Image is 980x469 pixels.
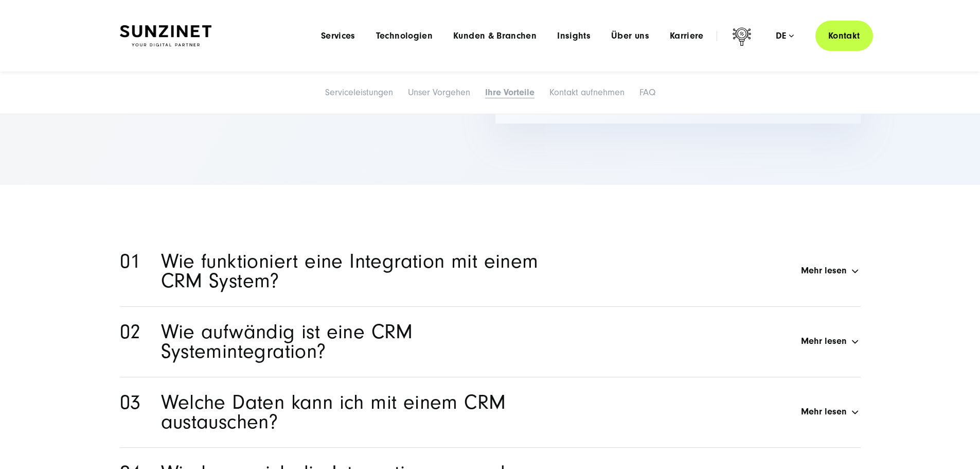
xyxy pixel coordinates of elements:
[161,322,581,361] h2: Wie aufwändig ist eine CRM Systemintegration?
[776,31,794,41] div: de
[611,31,649,41] a: Über uns
[376,31,433,41] a: Technologien
[325,87,393,98] a: Serviceleistungen
[453,31,537,41] a: Kunden & Branchen
[549,87,625,98] a: Kontakt aufnehmen
[161,393,581,432] h2: Welche Daten kann ich mit einem CRM austauschen?
[815,21,873,51] a: Kontakt
[321,31,355,41] a: Services
[485,87,534,98] a: Ihre Vorteile
[408,87,470,98] a: Unser Vorgehen
[161,252,581,291] h2: Wie funktioniert eine Integration mit einem CRM System?
[557,31,591,41] a: Insights
[639,87,655,98] a: FAQ
[670,31,704,41] a: Karriere
[120,25,211,47] img: SUNZINET Full Service Digital Agentur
